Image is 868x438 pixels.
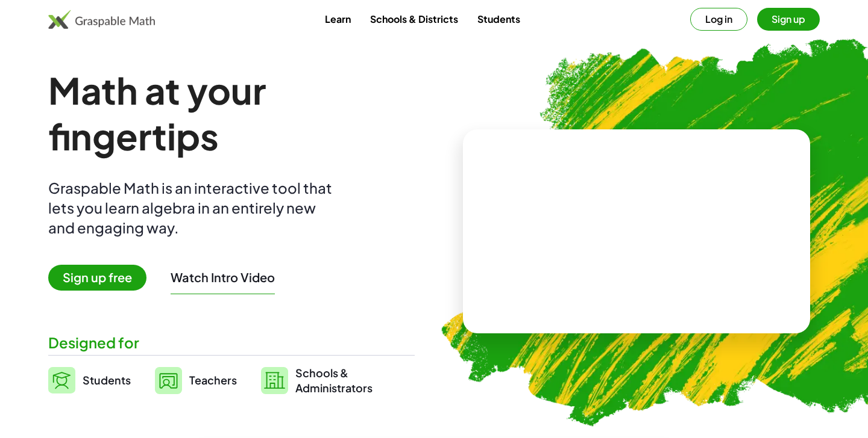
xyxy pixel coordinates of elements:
a: Schools & Districts [360,8,468,30]
a: Learn [315,8,360,30]
img: svg%3e [261,367,288,394]
div: Graspable Math is an interactive tool that lets you learn algebra in an entirely new and engaging... [48,178,338,238]
button: Watch Intro Video [171,270,275,285]
button: Sign up [757,8,820,31]
span: Students [83,373,131,387]
a: Students [468,8,530,30]
span: Schools & Administrators [295,365,373,395]
div: Designed for [48,333,415,353]
img: svg%3e [155,367,182,394]
h1: Math at your fingertips [48,67,415,159]
span: Sign up free [48,265,146,291]
span: Teachers [189,373,237,387]
a: Schools &Administrators [261,365,373,395]
button: Log in [690,8,747,31]
a: Students [48,365,131,395]
img: svg%3e [48,367,75,393]
video: What is this? This is dynamic math notation. Dynamic math notation plays a central role in how Gr... [546,187,727,277]
a: Teachers [155,365,237,395]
